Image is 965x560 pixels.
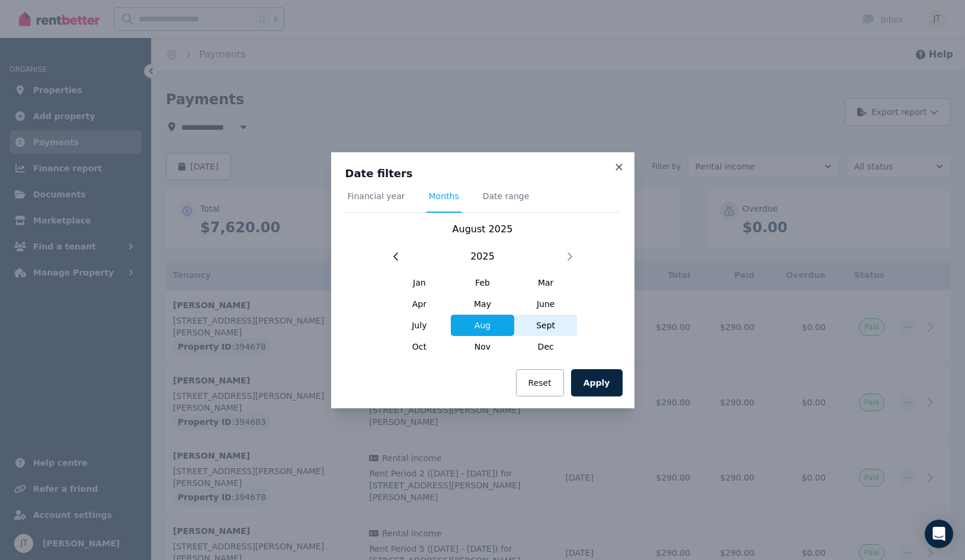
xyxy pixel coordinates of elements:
button: Reset [516,369,564,396]
span: Financial year [348,190,405,202]
span: Oct [388,336,451,357]
h3: Date filters [345,167,620,181]
span: June [514,293,578,315]
span: Dec [514,336,578,357]
span: 2025 [470,249,495,264]
button: Apply [571,369,623,396]
span: May [451,293,514,315]
span: Feb [451,272,514,293]
span: Date range [483,190,530,202]
span: Mar [514,272,578,293]
nav: Tabs [345,190,620,213]
span: Aug [451,315,514,336]
span: August 2025 [453,223,513,235]
span: Jan [388,272,451,293]
span: Sept [514,315,578,336]
span: Months [429,190,459,202]
div: Open Intercom Messenger [925,520,953,548]
span: Nov [451,336,514,357]
span: July [388,315,451,336]
span: Apr [388,293,451,315]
